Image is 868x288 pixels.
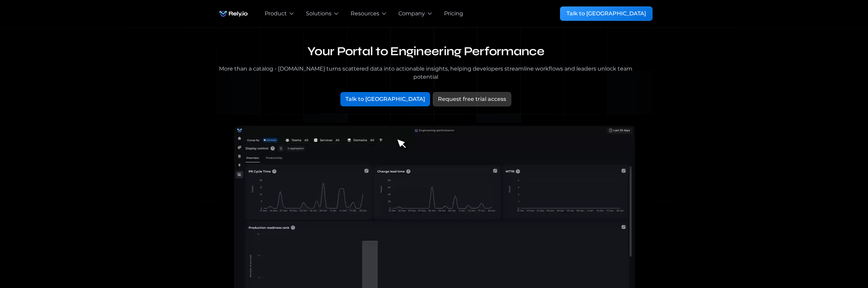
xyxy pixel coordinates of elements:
[567,10,646,18] div: Talk to [GEOGRAPHIC_DATA]
[216,44,636,59] h1: Your Portal to Engineering Performance
[433,92,511,106] a: Request free trial access
[306,10,332,18] div: Solutions
[265,10,287,18] div: Product
[560,6,652,21] a: Talk to [GEOGRAPHIC_DATA]
[216,7,251,20] img: Rely.io logo
[444,10,463,18] a: Pricing
[438,95,506,103] div: Request free trial access
[351,10,379,18] div: Resources
[340,92,430,106] a: Talk to [GEOGRAPHIC_DATA]
[216,7,251,20] a: home
[216,65,636,81] div: More than a catalog - [DOMAIN_NAME] turns scattered data into actionable insights, helping develo...
[345,95,425,103] div: Talk to [GEOGRAPHIC_DATA]
[398,10,425,18] div: Company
